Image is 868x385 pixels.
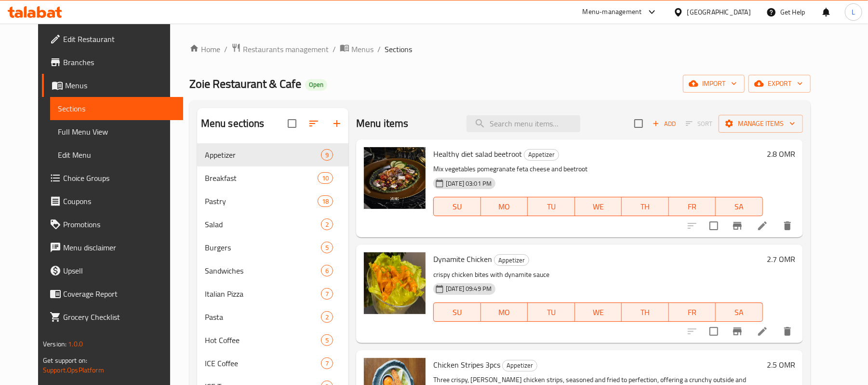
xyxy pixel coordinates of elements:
[205,242,321,253] span: Burgers
[321,334,333,346] div: items
[318,174,333,183] span: 10
[626,305,665,319] span: TH
[622,197,669,216] button: TH
[767,252,795,266] h6: 2.7 OMR
[68,338,83,350] span: 1.0.0
[481,197,528,216] button: MO
[716,302,763,322] button: SA
[776,214,799,237] button: delete
[43,364,104,376] a: Support.OpsPlatform
[318,197,333,206] span: 18
[231,43,329,55] a: Restaurants management
[197,329,348,352] div: Hot Coffee5
[205,195,318,207] div: Pastry
[649,116,680,131] button: Add
[63,195,175,207] span: Coupons
[205,219,321,230] div: Salad
[42,259,183,282] a: Upsell
[42,236,183,259] a: Menu disclaimer
[63,33,175,45] span: Edit Restaurant
[669,302,716,322] button: FR
[205,334,321,346] span: Hot Coffee
[197,166,348,190] div: Breakfast10
[63,242,175,253] span: Menu disclaimer
[197,259,348,282] div: Sandwiches6
[42,74,183,97] a: Menus
[438,305,477,319] span: SU
[321,266,333,275] span: 6
[704,321,724,342] span: Select to update
[50,97,183,120] a: Sections
[197,190,348,213] div: Pastry18
[442,179,495,188] span: [DATE] 03:01 PM
[318,172,333,184] div: items
[691,78,737,90] span: import
[628,113,649,134] span: Select section
[321,311,333,323] div: items
[321,149,333,161] div: items
[720,200,759,214] span: SA
[201,116,265,131] h2: Menu sections
[852,7,855,17] span: L
[197,143,348,166] div: Appetizer9
[364,147,426,209] img: Healthy diet salad beetroot
[649,116,680,131] span: Add item
[726,118,795,130] span: Manage items
[726,320,749,343] button: Branch-specific-item
[321,288,333,300] div: items
[502,360,537,371] div: Appetizer
[63,219,175,230] span: Promotions
[43,354,87,367] span: Get support on:
[626,200,665,214] span: TH
[481,302,528,322] button: MO
[63,265,175,276] span: Upsell
[205,149,321,161] span: Appetizer
[673,305,712,319] span: FR
[63,56,175,68] span: Branches
[433,302,481,322] button: SU
[197,236,348,259] div: Burgers5
[205,311,321,323] span: Pasta
[224,43,227,55] li: /
[205,357,321,369] div: ICE Coffee
[433,252,492,266] span: Dynamite Chicken
[575,302,622,322] button: WE
[524,149,559,160] span: Appetizer
[42,190,183,213] a: Coupons
[282,113,302,134] span: Select all sections
[58,126,175,137] span: Full Menu View
[351,43,374,55] span: Menus
[687,7,751,17] div: [GEOGRAPHIC_DATA]
[58,149,175,161] span: Edit Menu
[720,305,759,319] span: SA
[485,200,524,214] span: MO
[583,6,642,18] div: Menu-management
[321,313,333,322] span: 2
[189,43,220,55] a: Home
[65,80,175,91] span: Menus
[669,197,716,216] button: FR
[532,200,571,214] span: TU
[318,195,333,207] div: items
[680,116,719,131] span: Select section first
[63,311,175,323] span: Grocery Checklist
[757,326,768,337] a: Edit menu item
[528,302,575,322] button: TU
[205,265,321,276] span: Sandwiches
[42,305,183,329] a: Grocery Checklist
[364,252,426,314] img: Dynamite Chicken
[63,288,175,300] span: Coverage Report
[321,219,333,230] div: items
[43,338,67,350] span: Version:
[42,27,183,51] a: Edit Restaurant
[704,216,724,236] span: Select to update
[205,288,321,300] span: Italian Pizza
[325,112,348,135] button: Add section
[438,200,477,214] span: SU
[189,73,301,95] span: Zoie Restaurant & Cafe
[50,120,183,143] a: Full Menu View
